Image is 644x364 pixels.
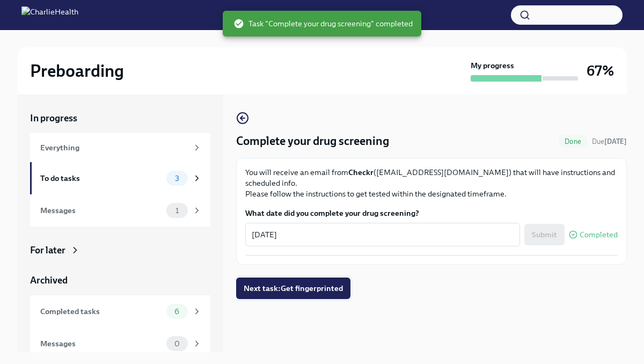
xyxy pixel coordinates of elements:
[245,167,618,199] p: You will receive an email from ([EMAIL_ADDRESS][DOMAIN_NAME]) that will have instructions and sch...
[30,295,210,327] a: Completed tasks6
[30,60,124,82] h2: Preboarding
[30,133,210,162] a: Everything
[30,244,65,257] div: For later
[252,228,514,241] textarea: [DATE]
[236,133,389,149] h4: Complete your drug screening
[592,137,627,145] span: Due
[30,244,210,257] a: For later
[30,162,210,194] a: To do tasks3
[471,60,514,71] strong: My progress
[169,207,185,215] span: 1
[168,340,186,348] span: 0
[233,18,413,29] span: Task "Complete your drug screening" completed
[244,283,343,294] span: Next task : Get fingerprinted
[40,172,162,184] div: To do tasks
[40,338,162,350] div: Messages
[30,112,210,125] a: In progress
[558,137,588,145] span: Done
[580,231,618,239] span: Completed
[30,274,210,287] a: Archived
[592,136,627,147] span: September 3rd, 2025 08:00
[30,194,210,227] a: Messages1
[604,137,627,145] strong: [DATE]
[587,61,614,81] h3: 67%
[169,174,186,183] span: 3
[30,327,210,360] a: Messages0
[40,142,188,154] div: Everything
[40,305,162,317] div: Completed tasks
[40,205,162,216] div: Messages
[168,308,186,316] span: 6
[236,278,350,299] button: Next task:Get fingerprinted
[348,168,374,177] strong: Checkr
[245,208,618,219] label: What date did you complete your drug screening?
[21,6,78,24] img: CharlieHealth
